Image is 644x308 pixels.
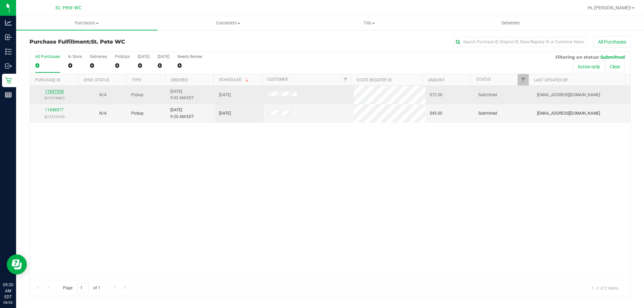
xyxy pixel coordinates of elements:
span: Hi, [PERSON_NAME]! [588,5,631,10]
div: 0 [177,62,202,69]
span: $45.00 [430,110,442,117]
a: State Registry ID [357,78,392,82]
span: Submitted [600,54,625,60]
button: All Purchases [594,36,631,48]
inline-svg: Outbound [5,63,12,69]
span: Pickup [131,110,144,117]
div: Deliveries [90,54,107,59]
span: Not Applicable [99,111,107,116]
div: PickUps [115,54,130,59]
a: 11847938 [45,89,64,94]
span: [DATE] 9:02 AM EDT [170,88,194,101]
span: Filtering on status: [555,54,599,60]
a: 11848077 [45,108,64,112]
inline-svg: Reports [5,91,12,98]
span: Page of 1 [57,283,106,293]
span: Tills [299,20,439,26]
p: 09:20 AM EDT [3,282,13,300]
div: 0 [115,62,130,69]
p: 08/26 [3,300,13,305]
span: St. Pete WC [91,39,125,45]
inline-svg: Retail [5,77,12,84]
button: Active only [573,61,604,72]
a: Deliveries [440,16,581,30]
span: [DATE] [219,92,231,98]
span: Not Applicable [99,93,107,97]
button: N/A [99,110,107,117]
button: N/A [99,92,107,98]
span: [EMAIL_ADDRESS][DOMAIN_NAME] [537,92,600,98]
span: Submitted [478,110,497,117]
div: [DATE] [138,54,150,59]
a: Sync Status [84,78,109,82]
a: Customer [267,77,288,82]
a: Last Updated By [534,78,568,82]
div: [DATE] [158,54,169,59]
iframe: Resource center [7,254,27,274]
a: Tills [299,16,440,30]
a: Filter [340,74,351,85]
inline-svg: Analytics [5,19,12,26]
div: 0 [158,62,169,69]
span: Customers [158,20,298,26]
button: Clear [605,61,625,72]
div: 0 [35,62,60,69]
div: 0 [90,62,107,69]
a: Purchase ID [35,78,60,82]
span: Purchases [16,20,157,26]
span: $72.00 [430,92,442,98]
span: [DATE] [219,110,231,117]
inline-svg: Inbound [5,34,12,41]
span: Submitted [478,92,497,98]
div: All Purchases [35,54,60,59]
span: [EMAIL_ADDRESS][DOMAIN_NAME] [537,110,600,117]
a: Customers [157,16,299,30]
a: Status [476,77,491,82]
a: Ordered [171,78,188,82]
div: In Store [68,54,82,59]
a: Amount [428,78,445,82]
input: Search Purchase ID, Original ID, State Registry ID or Customer Name... [453,37,587,47]
div: 0 [138,62,150,69]
p: (317275087) [34,95,74,101]
a: Scheduled [219,77,250,82]
a: Filter [518,74,529,85]
a: Type [132,78,142,82]
div: Needs Review [177,54,202,59]
span: Deliveries [492,20,529,26]
span: [DATE] 9:20 AM EDT [170,107,194,120]
h3: Purchase Fulfillment: [30,39,230,45]
div: 0 [68,62,82,69]
a: Purchases [16,16,157,30]
span: St. Pete WC [55,5,82,11]
span: Pickup [131,92,144,98]
span: 1 - 2 of 2 items [586,283,624,293]
inline-svg: Inventory [5,48,12,55]
p: (317277273) [34,114,74,120]
input: 1 [77,283,89,293]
